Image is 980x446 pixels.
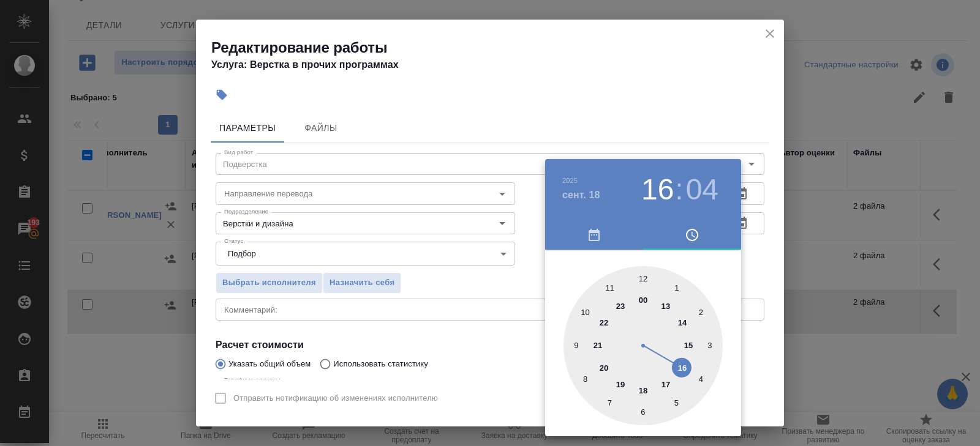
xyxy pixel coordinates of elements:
[562,177,578,184] button: 2025
[686,173,718,207] button: 04
[562,188,600,203] button: сент. 18
[641,173,674,207] button: 16
[675,173,683,207] h3: :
